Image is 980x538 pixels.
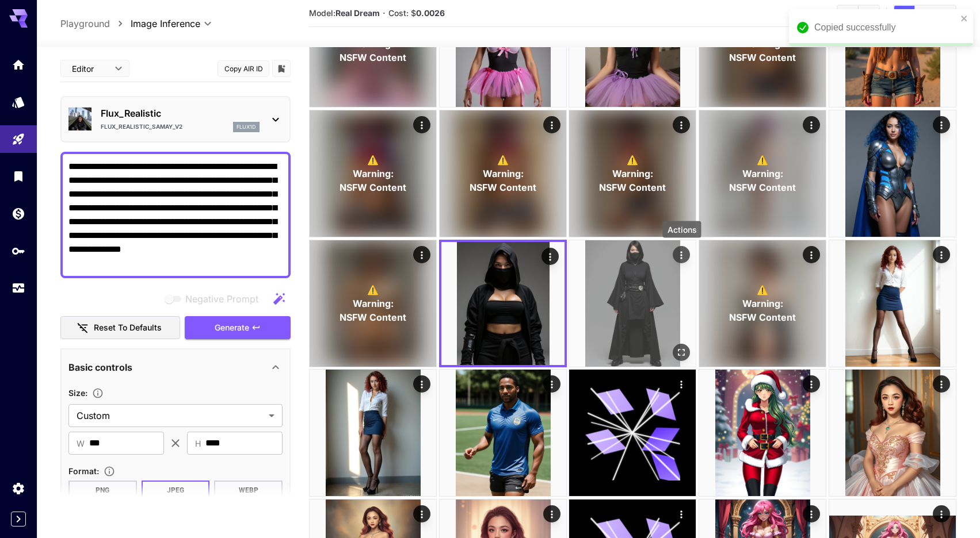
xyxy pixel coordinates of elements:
div: Actions [803,375,820,393]
nav: breadcrumb [60,17,131,30]
img: 2Q== [440,370,566,496]
a: Playground [60,17,110,30]
span: Editor [72,63,108,75]
img: 9k= [699,370,826,496]
span: Image Inference [131,17,200,30]
span: Negative Prompt [185,292,258,306]
span: ⚠️ [367,153,379,167]
div: Actions [803,505,820,522]
div: Actions [933,116,950,133]
div: Actions [543,505,560,522]
button: Expand sidebar [11,512,26,527]
div: Actions [803,116,820,133]
p: · [383,6,386,20]
span: Size : [68,388,87,398]
div: Playground [12,132,25,147]
button: Clear All [838,6,858,21]
span: NSFW Content [729,310,796,324]
img: 2Q== [569,240,696,367]
button: Show media in video view [915,6,935,21]
div: Show media in grid viewShow media in video viewShow media in list view [893,5,956,22]
div: Actions [543,375,560,393]
p: flux1d [237,123,256,131]
img: Z [829,110,956,237]
div: Open in fullscreen [673,344,691,361]
span: Generate [215,321,249,335]
div: Actions [543,116,560,133]
span: Warning: [742,297,783,310]
span: NSFW Content [340,310,406,324]
div: Basic controls [68,353,283,381]
button: Generate [185,316,291,340]
div: Models [12,95,25,109]
button: Reset to defaults [60,316,180,340]
div: Copied successfully [814,21,957,34]
span: ⚠️ [367,283,379,297]
button: close [960,14,968,23]
b: Real Dream [335,8,380,18]
span: H [195,437,201,450]
button: PNG [68,481,137,500]
div: Actions [542,248,559,265]
span: ⚠️ [497,153,509,167]
div: API Keys [12,244,25,258]
span: Model: [309,8,380,18]
div: Actions [803,246,820,263]
button: Adjust the dimensions of the generated image by specifying its width and height in pixels, or sel... [87,387,108,399]
div: Actions [933,375,950,393]
div: Actions [673,505,691,522]
div: Actions [413,505,430,522]
div: Actions [413,246,430,263]
span: NSFW Content [470,180,536,194]
span: Warning: [612,167,653,180]
div: Actions [933,246,950,263]
div: Actions [413,116,430,133]
span: ⚠️ [757,153,768,167]
p: Flux_Realistic [101,106,260,120]
button: Add to library [276,62,287,75]
img: 2Q== [829,240,956,367]
span: W [77,437,85,450]
p: Flux_realistic_SaMay_v2 [101,122,182,131]
img: 2Q== [829,370,956,496]
div: Wallet [12,206,25,221]
span: NSFW Content [340,180,406,194]
span: Warning: [742,167,783,180]
span: NSFW Content [729,180,796,194]
div: Settings [12,481,25,495]
button: Download All [859,6,879,21]
span: ⚠️ [757,283,768,297]
span: Warning: [482,167,523,180]
span: Warning: [353,297,394,310]
button: JPEG [142,481,210,500]
img: Z [310,370,436,496]
button: Show media in grid view [894,6,914,21]
div: Usage [12,281,25,295]
p: Basic controls [68,360,132,374]
button: WEBP [214,481,283,500]
div: Actions [413,375,430,393]
button: Copy AIR ID [218,60,269,77]
span: NSFW Content [729,51,796,65]
div: Library [12,169,25,183]
span: NSFW Content [599,180,666,194]
span: Custom [77,409,264,422]
div: Actions [663,221,701,238]
span: Format : [68,466,99,476]
img: Z [441,242,565,365]
div: Actions [673,246,691,263]
div: Actions [933,505,950,522]
button: Show media in list view [935,6,955,21]
div: Actions [673,375,691,393]
span: Warning: [353,167,394,180]
span: Negative prompts are not compatible with the selected model. [162,291,268,306]
div: Flux_RealisticFlux_realistic_SaMay_v2flux1d [68,102,283,137]
div: Clear AllDownload All [837,5,880,22]
div: Home [12,57,25,72]
b: 0.0026 [416,8,445,18]
span: ⚠️ [627,153,638,167]
button: Choose the file format for the output image. [99,466,120,477]
span: NSFW Content [340,51,406,65]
